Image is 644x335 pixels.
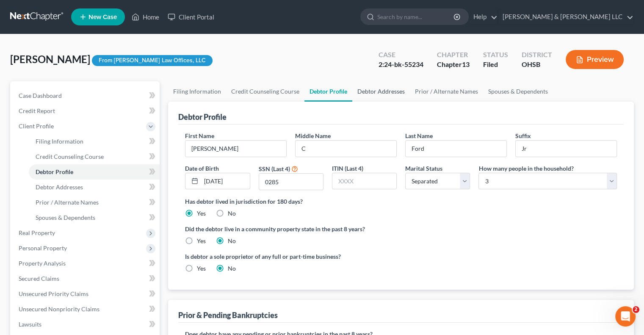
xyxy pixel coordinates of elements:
a: Prior / Alternate Names [29,195,160,210]
div: Case [379,50,423,60]
label: Has debtor lived in jurisdiction for 180 days? [185,197,617,206]
a: Filing Information [29,134,160,149]
a: Debtor Addresses [29,180,160,195]
span: Personal Property [19,244,67,252]
label: Marital Status [405,164,442,173]
label: Is debtor a sole proprietor of any full or part-time business? [185,252,397,261]
label: No [228,264,236,273]
span: Unsecured Priority Claims [19,290,88,297]
label: First Name [185,131,214,140]
label: Did the debtor live in a community property state in the past 8 years? [185,224,617,233]
a: Case Dashboard [12,88,160,103]
span: Secured Claims [19,275,59,282]
a: Help [469,9,498,25]
div: Filed [483,60,508,69]
label: No [228,237,236,245]
span: Property Analysis [19,260,66,267]
input: XXXX [332,173,396,189]
div: District [522,50,552,60]
input: -- [516,141,616,157]
a: Debtor Addresses [352,81,410,102]
a: Spouses & Dependents [29,210,160,225]
input: MM/DD/YYYY [201,173,249,189]
label: No [228,209,236,218]
div: Chapter [437,50,470,60]
label: Date of Birth [185,164,219,173]
a: Credit Counseling Course [226,81,304,102]
span: [PERSON_NAME] [10,53,90,65]
span: Client Profile [19,122,54,130]
input: -- [406,141,506,157]
input: M.I [296,141,396,157]
input: Search by name... [377,9,455,25]
span: Unsecured Nonpriority Claims [19,305,100,313]
a: Debtor Profile [29,164,160,180]
span: Case Dashboard [19,92,62,99]
div: Debtor Profile [178,112,227,122]
span: 2 [633,306,639,313]
div: 2:24-bk-55234 [379,60,423,69]
a: Property Analysis [12,256,160,271]
a: Debtor Profile [304,81,352,102]
label: Yes [197,209,206,218]
span: Credit Report [19,107,55,114]
span: Filing Information [36,138,83,145]
a: [PERSON_NAME] & [PERSON_NAME] LLC [498,9,633,25]
a: Prior / Alternate Names [410,81,483,102]
a: Credit Counseling Course [29,149,160,164]
div: From [PERSON_NAME] Law Offices, LLC [92,55,213,66]
span: Debtor Profile [36,168,73,175]
label: SSN (Last 4) [259,164,290,173]
label: How many people in the household? [478,164,573,173]
input: XXXX [259,174,323,190]
div: OHSB [522,60,552,69]
span: Debtor Addresses [36,183,83,191]
a: Home [127,9,163,25]
a: Client Portal [163,9,218,25]
label: Yes [197,264,206,273]
iframe: Intercom live chat [615,306,636,327]
span: Credit Counseling Course [36,153,104,160]
div: Status [483,50,508,60]
label: Suffix [515,131,531,140]
span: New Case [88,14,117,20]
label: Middle Name [295,131,331,140]
a: Unsecured Nonpriority Claims [12,302,160,317]
label: Yes [197,237,206,245]
input: -- [185,141,286,157]
div: Prior & Pending Bankruptcies [178,310,278,320]
span: 13 [462,60,470,68]
a: Credit Report [12,103,160,119]
a: Lawsuits [12,317,160,332]
span: Prior / Alternate Names [36,199,99,206]
label: Last Name [405,131,433,140]
div: Chapter [437,60,470,69]
a: Unsecured Priority Claims [12,286,160,302]
label: ITIN (Last 4) [332,164,363,173]
span: Real Property [19,229,55,236]
a: Spouses & Dependents [483,81,553,102]
span: Lawsuits [19,321,41,328]
span: Spouses & Dependents [36,214,95,221]
a: Secured Claims [12,271,160,286]
a: Filing Information [168,81,226,102]
button: Preview [566,50,624,69]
